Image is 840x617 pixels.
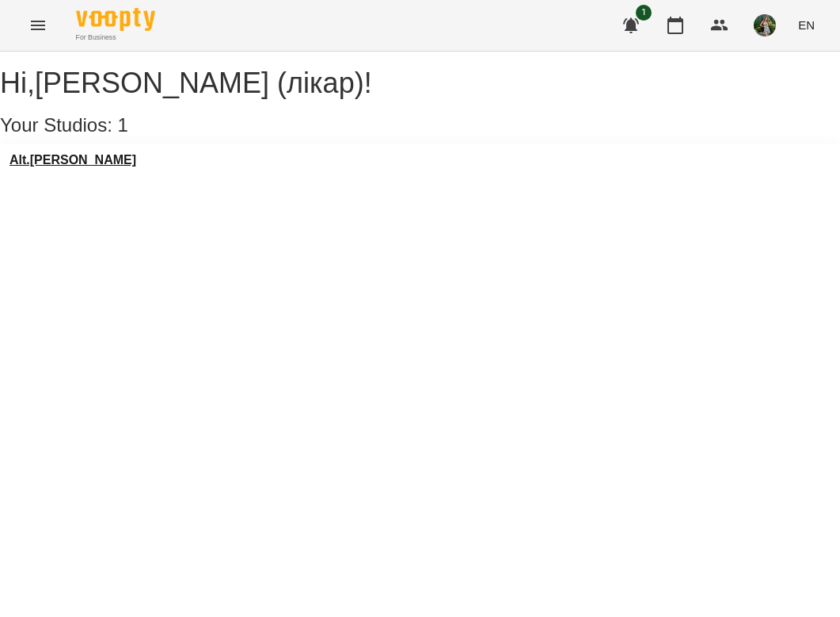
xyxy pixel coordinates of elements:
[636,5,652,21] span: 1
[792,10,821,40] button: EN
[754,14,776,36] img: 37cdd469de536bb36379b41cc723a055.jpg
[798,17,815,33] span: EN
[10,153,136,167] a: Alt.[PERSON_NAME]
[76,33,155,43] span: For Business
[76,8,155,31] img: Voopty Logo
[19,6,57,44] button: Menu
[118,114,128,136] span: 1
